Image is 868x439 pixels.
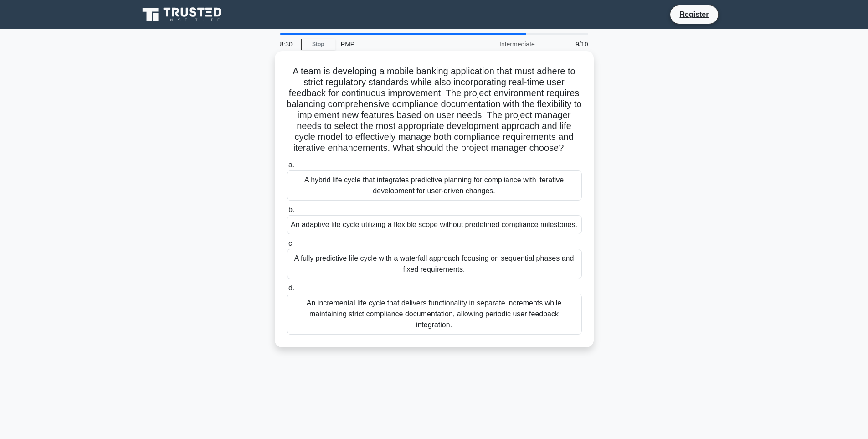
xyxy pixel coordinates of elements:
div: An adaptive life cycle utilizing a flexible scope without predefined compliance milestones. [287,215,582,234]
div: An incremental life cycle that delivers functionality in separate increments while maintaining st... [287,294,582,335]
span: a. [288,161,294,169]
span: b. [288,206,294,213]
div: 8:30 [275,35,301,53]
div: 9/10 [540,35,594,53]
div: PMP [335,35,461,53]
div: A hybrid life cycle that integrates predictive planning for compliance with iterative development... [287,170,582,201]
h5: A team is developing a mobile banking application that must adhere to strict regulatory standards... [286,66,583,154]
div: A fully predictive life cycle with a waterfall approach focusing on sequential phases and fixed r... [287,249,582,279]
span: c. [288,239,294,247]
span: d. [288,284,294,292]
a: Stop [301,39,335,50]
div: Intermediate [461,35,540,53]
a: Register [674,9,714,20]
